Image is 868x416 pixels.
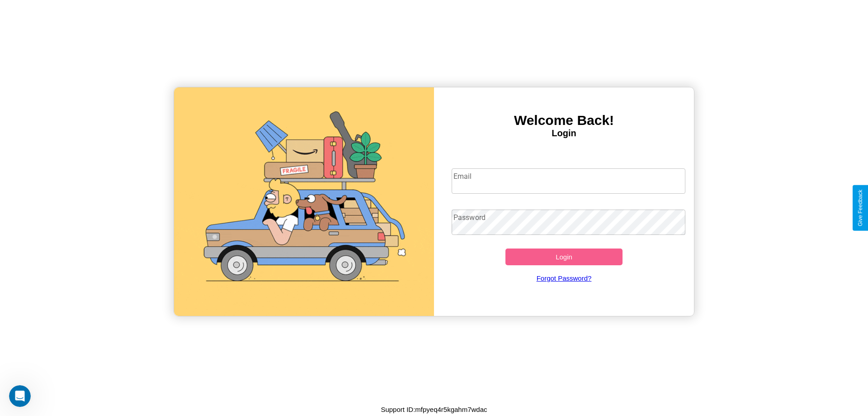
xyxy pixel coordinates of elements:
[505,249,623,265] button: Login
[434,128,694,139] h4: Login
[9,385,31,407] iframe: Intercom live chat
[381,403,487,416] p: Support ID: mfpyeq4r5kgahm7wdac
[857,190,863,226] div: Give Feedback
[434,113,694,128] h3: Welcome Back!
[174,87,434,316] img: gif
[447,265,681,291] a: Forgot Password?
